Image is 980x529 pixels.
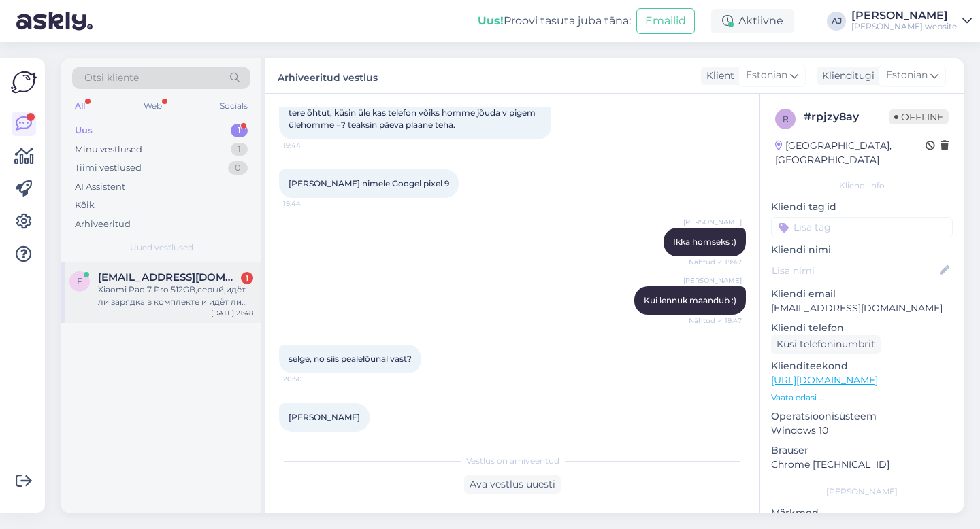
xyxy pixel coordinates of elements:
div: Aktiivne [711,9,794,33]
div: Web [141,97,165,115]
p: Windows 10 [771,424,953,438]
span: Kui lennuk maandub :) [644,295,736,305]
div: Ava vestlus uuesti [464,475,561,494]
span: f [77,276,82,286]
div: Kõik [75,199,95,212]
p: Chrome [TECHNICAL_ID] [771,458,953,472]
p: Kliendi telefon [771,321,953,335]
div: AI Assistent [75,180,125,194]
span: Estonian [886,68,928,83]
p: [EMAIL_ADDRESS][DOMAIN_NAME] [771,301,953,315]
b: Uus! [478,14,504,27]
div: 1 [231,124,248,137]
div: Socials [217,97,250,115]
div: All [72,97,88,115]
span: 19:44 [283,199,334,209]
input: Lisa tag [771,217,953,237]
div: Klient [701,69,734,83]
div: [PERSON_NAME] [851,10,957,21]
p: Kliendi email [771,287,953,301]
p: Kliendi tag'id [771,200,953,214]
span: [PERSON_NAME] nimele Googel pixel 9 [289,178,449,188]
span: r [783,114,789,124]
a: [URL][DOMAIN_NAME] [771,374,878,386]
div: [DATE] 21:48 [211,308,253,318]
span: [PERSON_NAME] [289,412,360,422]
p: Kliendi nimi [771,243,953,257]
span: selge, no siis pealelõunal vast? [289,354,412,364]
span: [PERSON_NAME] [683,275,742,286]
button: Emailid [636,8,695,34]
div: 1 [231,143,248,156]
span: fidimasa@gmail.com [98,271,240,284]
span: Vestlus on arhiveeritud [466,455,559,467]
div: Xiaomi Pad 7 Pro 512GB,серый,идёт ли зарядка в комплекте и идёт ли комплектом или подарком клавиа... [98,284,253,308]
div: AJ [827,12,846,31]
span: Nähtud ✓ 19:47 [689,315,742,326]
span: [PERSON_NAME] [683,217,742,227]
div: 0 [228,161,248,175]
div: # rpjzy8ay [804,109,889,125]
span: 19:44 [283,140,334,150]
div: Tiimi vestlused [75,161,142,175]
div: Proovi tasuta juba täna: [478,13,631,29]
span: tere õhtut, küsin üle kas telefon võiks homme jõuda v pigem ülehomme =? teaksin päeva plaane teha. [289,107,538,130]
span: Offline [889,109,949,124]
label: Arhiveeritud vestlus [278,67,378,85]
img: Askly Logo [11,69,37,95]
span: Uued vestlused [130,241,193,254]
div: Uus [75,124,93,137]
p: Brauser [771,443,953,458]
div: [PERSON_NAME] website [851,21,957,32]
div: Minu vestlused [75,143,142,156]
div: [GEOGRAPHIC_DATA], [GEOGRAPHIC_DATA] [775,139,926,167]
input: Lisa nimi [772,263,937,278]
span: Otsi kliente [84,71,139,85]
p: Operatsioonisüsteem [771,409,953,424]
span: 20:50 [283,374,334,384]
span: 20:50 [283,432,334,443]
p: Klienditeekond [771,359,953,373]
p: Märkmed [771,506,953,520]
div: Kliendi info [771,180,953,192]
span: Estonian [746,68,787,83]
div: 1 [241,272,253,284]
div: Arhiveeritud [75,218,131,231]
div: [PERSON_NAME] [771,485,953,498]
span: Ikka homseks :) [673,237,736,247]
p: Vaata edasi ... [771,392,953,404]
span: Nähtud ✓ 19:47 [689,257,742,267]
a: [PERSON_NAME][PERSON_NAME] website [851,10,972,32]
div: Küsi telefoninumbrit [771,335,881,354]
div: Klienditugi [817,69,875,83]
